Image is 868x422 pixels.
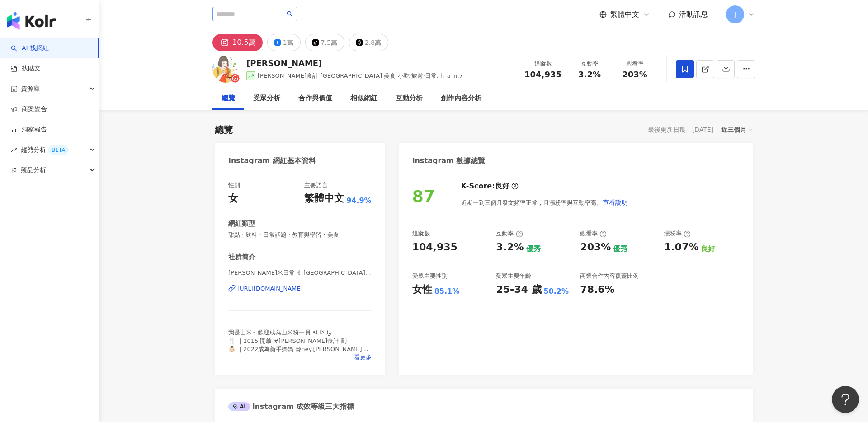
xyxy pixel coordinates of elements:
[495,181,509,191] div: 良好
[228,285,372,293] a: [URL][DOMAIN_NAME]
[412,230,430,238] div: 追蹤數
[11,105,47,114] a: 商案媒合
[354,353,372,361] span: 看更多
[232,36,256,49] div: 10.5萬
[578,70,601,79] span: 3.2%
[228,402,354,412] div: Instagram 成效等級三大指標
[346,196,372,206] span: 94.9%
[396,93,423,104] div: 互動分析
[228,329,368,369] span: 我是山米～歡迎成為山米粉一員 ٩( ᐖ )و 🍴 ｜2015 開啟 #[PERSON_NAME]食計 劃 👶🏻 ｜2022成為新手媽媽 @hey.[PERSON_NAME] 📨 ｜合作詢問請加官...
[524,59,561,68] div: 追蹤數
[734,9,736,19] span: J
[365,36,381,49] div: 2.8萬
[321,36,337,49] div: 7.5萬
[602,193,628,211] button: 查看說明
[237,285,303,293] div: [URL][DOMAIN_NAME]
[228,402,250,411] div: AI
[618,59,652,68] div: 觀看率
[496,240,524,254] div: 3.2%
[7,12,56,30] img: logo
[11,147,17,153] span: rise
[21,140,69,160] span: 趨勢分析
[11,44,49,53] a: searchAI 找網紅
[222,93,235,104] div: 總覽
[572,59,607,68] div: 互動率
[11,64,41,73] a: 找貼文
[298,93,332,104] div: 合作與價值
[228,269,372,277] span: [PERSON_NAME]米日常 ✌︎ [GEOGRAPHIC_DATA]美食·國內外旅遊·親子 | h_a_n.7
[246,57,463,69] div: [PERSON_NAME]
[305,34,344,51] button: 7.5萬
[212,34,263,51] button: 10.5萬
[580,240,611,254] div: 203%
[496,272,531,280] div: 受眾主要年齡
[283,36,293,49] div: 1萬
[304,192,344,206] div: 繁體中文
[622,70,647,79] span: 203%
[496,230,523,238] div: 互動率
[441,93,481,104] div: 創作內容分析
[228,231,372,239] span: 甜點 · 飲料 · 日常話題 · 教育與學習 · 美食
[215,123,233,136] div: 總覽
[258,72,463,79] span: [PERSON_NAME]食計-[GEOGRAPHIC_DATA] 美食 小吃·旅遊·日常, h_a_n.7
[412,187,435,206] div: 87
[461,193,628,211] div: 近期一到三個月發文頻率正常，且漲粉率與互動率高。
[21,79,40,99] span: 資源庫
[11,125,47,134] a: 洞察報告
[664,230,691,238] div: 漲粉率
[412,156,486,166] div: Instagram 數據總覽
[412,283,432,297] div: 女性
[701,244,715,254] div: 良好
[349,34,388,51] button: 2.8萬
[253,93,280,104] div: 受眾分析
[228,192,238,206] div: 女
[580,272,639,280] div: 商業合作內容覆蓋比例
[610,9,639,19] span: 繁體中文
[228,181,240,189] div: 性別
[496,283,541,297] div: 25-34 歲
[580,230,607,238] div: 觀看率
[679,10,708,19] span: 活動訊息
[648,126,713,133] div: 最後更新日期：[DATE]
[212,56,240,83] img: KOL Avatar
[350,93,377,104] div: 相似網紅
[664,240,698,254] div: 1.07%
[228,156,316,166] div: Instagram 網紅基本資料
[267,34,301,51] button: 1萬
[524,70,561,79] span: 104,935
[434,286,460,296] div: 85.1%
[721,124,753,136] div: 近三個月
[544,286,569,296] div: 50.2%
[304,181,328,189] div: 主要語言
[228,219,255,229] div: 網紅類型
[287,11,293,17] span: search
[21,160,46,180] span: 競品分析
[603,199,628,206] span: 查看說明
[412,272,448,280] div: 受眾主要性別
[412,240,458,254] div: 104,935
[48,145,69,155] div: BETA
[613,244,627,254] div: 優秀
[580,283,614,297] div: 78.6%
[228,253,255,262] div: 社群簡介
[526,244,541,254] div: 優秀
[832,386,859,413] iframe: Help Scout Beacon - Open
[461,181,519,191] div: K-Score :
